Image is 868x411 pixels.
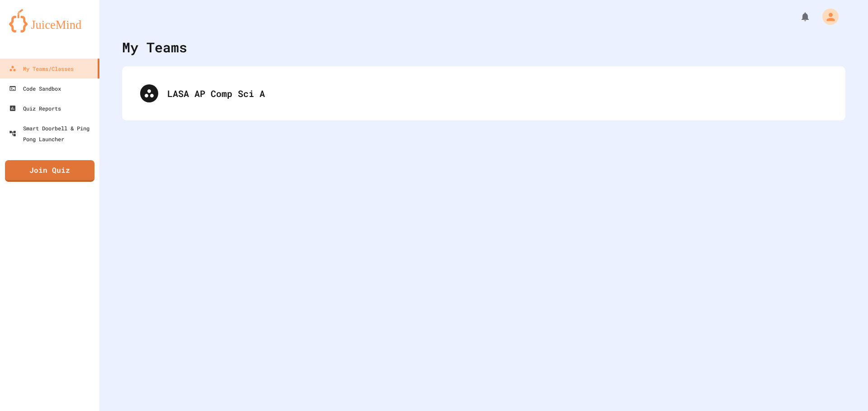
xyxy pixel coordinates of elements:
[9,83,61,94] div: Code Sandbox
[9,103,61,114] div: Quiz Reports
[167,87,827,100] div: LASA AP Comp Sci A
[9,9,90,32] img: logo-orange.svg
[813,6,841,27] div: My Account
[122,37,187,57] div: My Teams
[131,75,836,111] div: LASA AP Comp Sci A
[5,160,94,182] a: Join Quiz
[9,63,74,74] div: My Teams/Classes
[783,9,813,24] div: My Notifications
[9,123,96,144] div: Smart Doorbell & Ping Pong Launcher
